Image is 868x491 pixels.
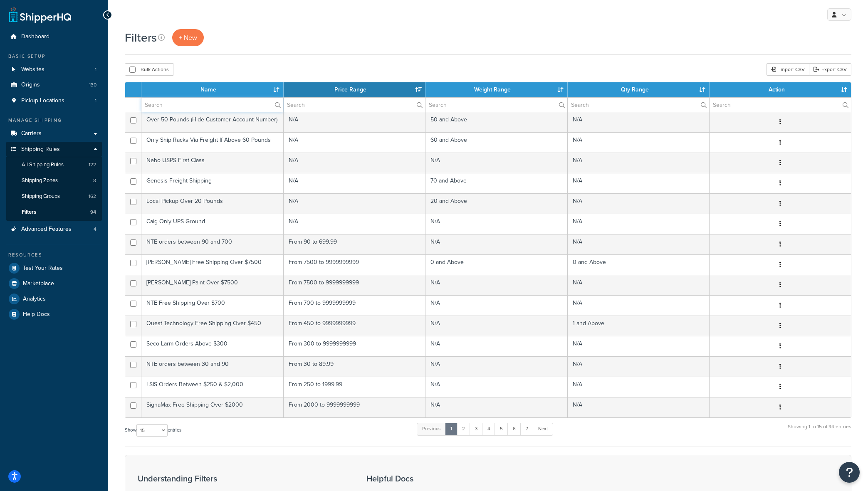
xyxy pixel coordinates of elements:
td: N/A [425,336,568,356]
span: + New [179,33,197,42]
td: Over 50 Pounds (Hide Customer Account Number) [141,112,284,132]
a: 1 [445,423,457,435]
span: Help Docs [23,311,50,318]
span: Dashboard [21,33,49,40]
a: Filters 94 [6,205,102,220]
li: Origins [6,77,102,93]
label: Show entries [125,424,181,437]
button: Bulk Actions [125,63,173,76]
td: From 7500 to 9999999999 [284,254,426,275]
li: Shipping Rules [6,142,102,221]
td: From 450 to 9999999999 [284,316,426,336]
h3: Understanding Filters [138,474,346,483]
a: 7 [520,423,534,435]
td: N/A [425,275,568,295]
td: N/A [284,173,426,193]
a: Help Docs [6,307,102,322]
button: Open Resource Center [839,462,860,483]
a: Advanced Features 4 [6,222,102,237]
a: Marketplace [6,276,102,291]
td: N/A [284,132,426,153]
input: Search [710,98,851,112]
a: Origins 130 [6,77,102,93]
td: N/A [568,356,710,377]
td: N/A [425,234,568,254]
td: N/A [568,214,710,234]
a: Dashboard [6,29,102,44]
td: N/A [568,112,710,132]
td: NTE orders between 90 and 700 [141,234,284,254]
li: Shipping Zones [6,173,102,188]
td: N/A [425,397,568,417]
a: + New [172,29,204,46]
a: 2 [457,423,470,435]
td: N/A [425,295,568,316]
td: NTE Free Shipping Over $700 [141,295,284,316]
td: 1 and Above [568,316,710,336]
a: Shipping Groups 162 [6,189,102,204]
li: Filters [6,205,102,220]
a: Websites 1 [6,62,102,77]
span: Filters [22,209,36,216]
span: 4 [94,226,96,233]
th: Weight Range: activate to sort column ascending [425,82,568,97]
td: LSIS Orders Between $250 & $2,000 [141,377,284,397]
input: Search [141,98,283,112]
span: 130 [89,81,96,89]
a: 5 [495,423,508,435]
td: N/A [284,193,426,214]
input: Search [568,98,710,112]
td: N/A [568,193,710,214]
td: From 250 to 1999.99 [284,377,426,397]
select: Showentries [136,424,168,437]
div: Manage Shipping [6,117,102,124]
span: Advanced Features [21,226,72,233]
td: 50 and Above [425,112,568,132]
span: 1 [95,97,96,104]
td: Caig Only UPS Ground [141,214,284,234]
td: N/A [568,173,710,193]
td: Quest Technology Free Shipping Over $450 [141,316,284,336]
a: Next [533,423,553,435]
span: Carriers [21,130,42,137]
td: N/A [425,153,568,173]
li: Websites [6,62,102,77]
th: Price Range: activate to sort column ascending [284,82,426,97]
td: 20 and Above [425,193,568,214]
td: 70 and Above [425,173,568,193]
span: Shipping Zones [22,177,58,184]
li: Pickup Locations [6,93,102,109]
li: Carriers [6,126,102,141]
a: ShipperHQ Home [9,6,71,23]
a: 6 [507,423,521,435]
td: N/A [284,112,426,132]
span: 94 [90,209,96,216]
li: Test Your Rates [6,261,102,276]
td: 0 and Above [568,254,710,275]
th: Name: activate to sort column ascending [141,82,284,97]
div: Basic Setup [6,53,102,60]
li: Shipping Groups [6,189,102,204]
td: N/A [568,377,710,397]
td: N/A [568,397,710,417]
a: Shipping Rules [6,142,102,157]
td: [PERSON_NAME] Paint Over $7500 [141,275,284,295]
td: Seco-Larm Orders Above $300 [141,336,284,356]
td: From 700 to 9999999999 [284,295,426,316]
span: Shipping Rules [21,146,60,153]
input: Search [425,98,567,112]
a: Analytics [6,291,102,306]
span: 8 [93,177,96,184]
a: Previous [417,423,446,435]
td: SignaMax Free Shipping Over $2000 [141,397,284,417]
li: Advanced Features [6,222,102,237]
td: N/A [568,295,710,316]
td: 60 and Above [425,132,568,153]
span: Websites [21,66,45,73]
input: Search [284,98,425,112]
span: 1 [95,66,96,73]
span: Test Your Rates [23,265,63,272]
span: 162 [89,193,96,200]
